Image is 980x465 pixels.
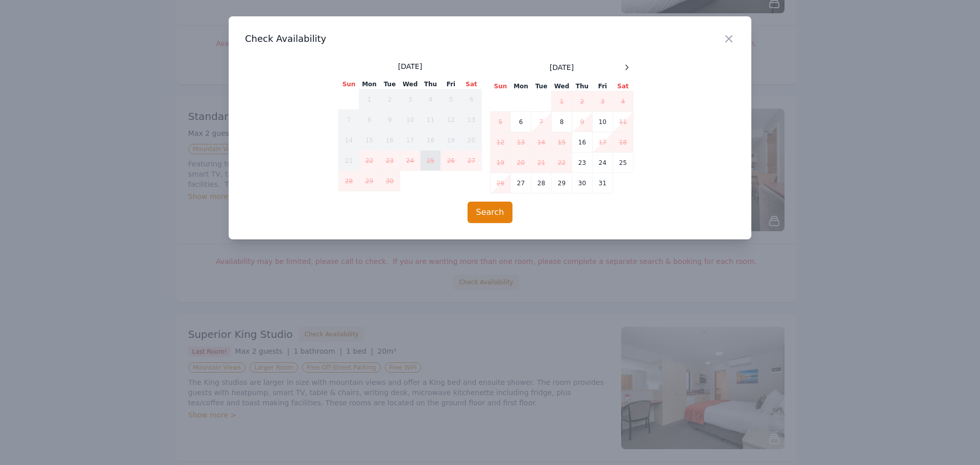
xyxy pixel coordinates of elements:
td: 1 [359,89,380,110]
td: 28 [531,173,552,193]
td: 30 [572,173,593,193]
td: 7 [339,110,359,130]
td: 22 [552,153,572,173]
td: 25 [613,153,633,173]
th: Mon [359,80,380,89]
td: 30 [380,171,400,191]
th: Sun [491,82,511,91]
td: 2 [572,91,593,112]
td: 8 [359,110,380,130]
td: 24 [593,153,613,173]
td: 17 [593,132,613,153]
th: Tue [531,82,552,91]
td: 20 [461,130,482,151]
td: 16 [572,132,593,153]
h3: Check Availability [245,33,735,45]
td: 8 [552,112,572,132]
span: [DATE] [550,62,574,72]
td: 6 [511,112,531,132]
td: 11 [613,112,633,132]
td: 13 [511,132,531,153]
td: 26 [441,151,461,171]
th: Tue [380,80,400,89]
td: 23 [380,151,400,171]
td: 24 [400,151,421,171]
td: 9 [572,112,593,132]
td: 19 [441,130,461,151]
td: 18 [421,130,441,151]
td: 26 [491,173,511,193]
td: 3 [593,91,613,112]
td: 7 [531,112,552,132]
td: 29 [552,173,572,193]
td: 15 [359,130,380,151]
td: 3 [400,89,421,110]
th: Sun [339,80,359,89]
td: 28 [339,171,359,191]
td: 19 [491,153,511,173]
td: 13 [461,110,482,130]
td: 4 [421,89,441,110]
th: Thu [421,80,441,89]
td: 16 [380,130,400,151]
th: Mon [511,82,531,91]
td: 5 [491,112,511,132]
td: 29 [359,171,380,191]
th: Wed [552,82,572,91]
td: 27 [461,151,482,171]
td: 10 [593,112,613,132]
th: Sat [613,82,633,91]
th: Thu [572,82,593,91]
td: 18 [613,132,633,153]
th: Wed [400,80,421,89]
td: 27 [511,173,531,193]
th: Fri [593,82,613,91]
td: 15 [552,132,572,153]
td: 14 [531,132,552,153]
td: 2 [380,89,400,110]
td: 31 [593,173,613,193]
td: 12 [441,110,461,130]
td: 21 [531,153,552,173]
td: 10 [400,110,421,130]
td: 25 [421,151,441,171]
td: 20 [511,153,531,173]
th: Sat [461,80,482,89]
span: [DATE] [398,61,422,71]
th: Fri [441,80,461,89]
td: 12 [491,132,511,153]
td: 1 [552,91,572,112]
td: 17 [400,130,421,151]
td: 5 [441,89,461,110]
td: 21 [339,151,359,171]
td: 6 [461,89,482,110]
td: 11 [421,110,441,130]
td: 14 [339,130,359,151]
td: 23 [572,153,593,173]
td: 9 [380,110,400,130]
td: 22 [359,151,380,171]
button: Search [468,202,513,223]
td: 4 [613,91,633,112]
